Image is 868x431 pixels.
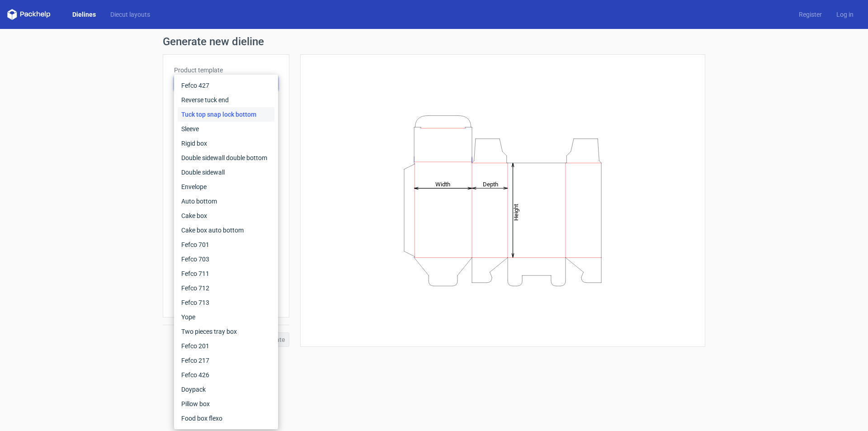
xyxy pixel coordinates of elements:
[178,339,274,353] div: Fefco 201
[178,208,274,223] div: Cake box
[178,281,274,295] div: Fefco 712
[792,10,829,19] a: Register
[178,237,274,252] div: Fefco 701
[178,310,274,324] div: Yope
[513,204,519,220] tspan: Height
[178,180,274,194] div: Envelope
[178,266,274,281] div: Fefco 711
[178,93,274,107] div: Reverse tuck end
[178,295,274,310] div: Fefco 713
[178,151,274,165] div: Double sidewall double bottom
[178,78,274,93] div: Fefco 427
[178,252,274,266] div: Fefco 703
[103,10,157,19] a: Diecut layouts
[178,368,274,382] div: Fefco 426
[178,223,274,237] div: Cake box auto bottom
[829,10,861,19] a: Log in
[435,180,450,187] tspan: Width
[178,107,274,122] div: Tuck top snap lock bottom
[178,397,274,411] div: Pillow box
[178,411,274,426] div: Food box flexo
[483,180,498,187] tspan: Depth
[178,324,274,339] div: Two pieces tray box
[178,353,274,368] div: Fefco 217
[174,66,278,75] label: Product template
[178,122,274,136] div: Sleeve
[178,165,274,180] div: Double sidewall
[178,136,274,151] div: Rigid box
[178,194,274,208] div: Auto bottom
[178,382,274,397] div: Doypack
[65,10,103,19] a: Dielines
[163,36,705,47] h1: Generate new dieline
